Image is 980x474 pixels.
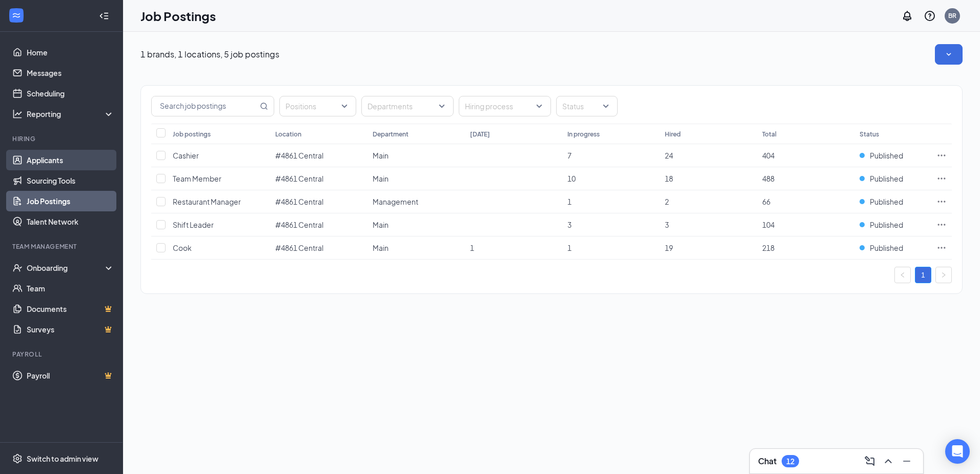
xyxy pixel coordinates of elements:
a: SurveysCrown [27,319,114,340]
a: DocumentsCrown [27,299,114,319]
svg: Collapse [99,11,109,21]
a: Sourcing Tools [27,170,114,191]
input: Search job postings [152,96,258,116]
span: Main [373,220,389,229]
td: Main [367,213,465,236]
svg: Ellipses [936,150,947,161]
span: #4861 Central [275,151,323,160]
span: #4861 Central [275,220,323,229]
a: Home [27,42,114,63]
span: #4861 Central [275,174,323,183]
span: Cashier [173,151,199,160]
h3: Chat [758,456,777,467]
th: [DATE] [465,124,562,144]
span: Cook [173,243,192,252]
svg: Ellipses [936,220,947,230]
svg: SmallChevronDown [944,49,954,60]
svg: MagnifyingGlass [260,102,268,110]
div: Location [275,130,301,139]
div: Hiring [12,134,112,143]
span: Published [870,243,903,253]
p: 1 brands, 1 locations, 5 job postings [140,49,279,60]
button: SmallChevronDown [935,44,963,65]
span: 218 [762,243,774,252]
span: Shift Leader [173,220,214,229]
th: Total [757,124,854,144]
span: #4861 Central [275,197,323,206]
td: Main [367,144,465,167]
span: right [941,272,947,278]
span: Published [870,150,903,161]
div: Onboarding [27,263,106,273]
li: Previous Page [894,267,911,283]
span: Published [870,196,903,207]
div: Switch to admin view [27,453,98,464]
span: 66 [762,197,770,206]
div: BR [948,11,956,20]
a: 1 [915,267,931,283]
div: Department [373,130,409,139]
svg: Ellipses [936,243,947,253]
span: Published [870,173,903,184]
svg: Minimize [901,455,913,467]
span: 3 [567,220,571,229]
button: left [894,267,911,283]
span: 2 [665,197,669,206]
div: Job postings [173,130,211,139]
a: Job Postings [27,191,114,211]
button: right [935,267,952,283]
svg: ChevronUp [882,455,894,467]
span: #4861 Central [275,243,323,252]
th: In progress [562,124,660,144]
td: #4861 Central [270,236,367,260]
div: Open Intercom Messenger [945,439,970,464]
span: 18 [665,174,673,183]
svg: Settings [12,453,23,464]
svg: Analysis [12,109,23,119]
svg: Ellipses [936,173,947,184]
div: Reporting [27,109,115,119]
span: Main [373,151,389,160]
span: 3 [665,220,669,229]
span: 10 [567,174,576,183]
span: 104 [762,220,774,229]
span: 1 [567,197,571,206]
div: Payroll [12,350,112,359]
td: #4861 Central [270,213,367,236]
span: left [900,272,906,278]
svg: Notifications [901,10,913,22]
svg: ComposeMessage [864,455,876,467]
svg: Ellipses [936,196,947,207]
svg: WorkstreamLogo [11,10,22,21]
span: Published [870,220,903,230]
li: 1 [915,267,931,283]
a: Scheduling [27,83,114,104]
th: Status [854,124,931,144]
td: #4861 Central [270,144,367,167]
span: 19 [665,243,673,252]
a: Applicants [27,150,114,170]
span: Main [373,174,389,183]
span: 24 [665,151,673,160]
svg: UserCheck [12,263,23,273]
td: Main [367,236,465,260]
a: Messages [27,63,114,83]
button: ChevronUp [880,453,896,469]
button: ComposeMessage [862,453,878,469]
a: Talent Network [27,211,114,232]
div: 12 [786,457,794,466]
button: Minimize [899,453,915,469]
span: Main [373,243,389,252]
span: 1 [470,243,474,252]
td: Main [367,167,465,190]
span: Restaurant Manager [173,197,241,206]
span: 404 [762,151,774,160]
span: 7 [567,151,571,160]
span: Management [373,197,418,206]
div: Team Management [12,242,112,251]
span: 488 [762,174,774,183]
a: Team [27,278,114,299]
td: #4861 Central [270,190,367,213]
td: #4861 Central [270,167,367,190]
th: Hired [660,124,757,144]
